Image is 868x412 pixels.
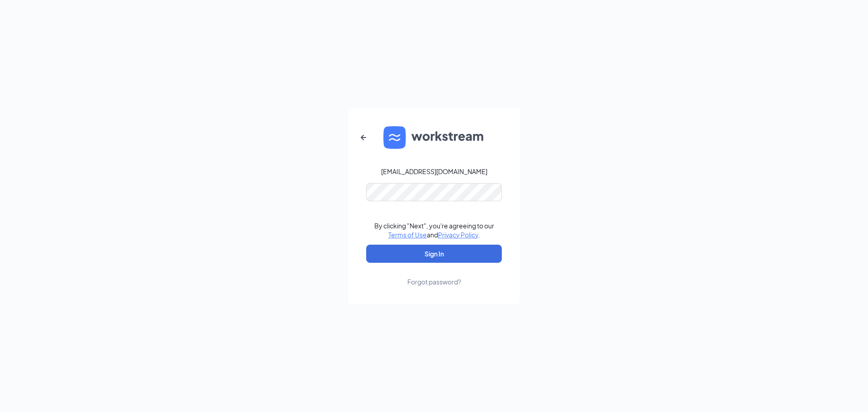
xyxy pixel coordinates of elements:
[407,263,461,286] a: Forgot password?
[383,126,485,149] img: WS logo and Workstream text
[366,245,502,263] button: Sign In
[438,231,478,239] a: Privacy Policy
[407,277,461,286] div: Forgot password?
[381,167,487,176] div: [EMAIL_ADDRESS][DOMAIN_NAME]
[353,127,374,148] button: ArrowLeftNew
[358,132,369,143] svg: ArrowLeftNew
[374,221,494,239] div: By clicking "Next", you're agreeing to our and .
[388,231,427,239] a: Terms of Use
